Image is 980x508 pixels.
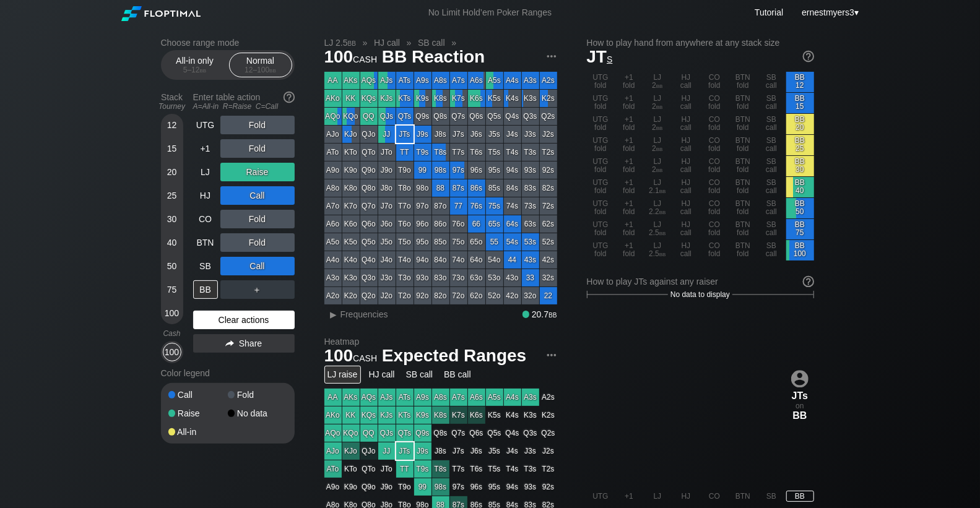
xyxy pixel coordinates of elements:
div: T2s [540,144,557,161]
div: Q9s [414,108,431,125]
div: 54o [486,251,503,269]
div: CO fold [701,177,729,197]
div: J6o [378,215,396,233]
div: J5s [486,126,503,143]
div: 12 [163,116,181,134]
div: HJ call [672,219,700,239]
div: 95o [414,233,431,251]
img: ellipsis.fd386fe8.svg [545,50,558,63]
div: +1 fold [615,219,643,239]
span: bb [656,165,663,174]
div: J8s [432,126,449,143]
div: T8s [432,144,449,161]
div: A7o [324,197,342,215]
div: 50 [163,257,181,275]
div: BTN fold [729,93,757,113]
div: K8o [342,179,360,197]
div: 93o [414,269,431,286]
div: HJ call [672,93,700,113]
div: K7o [342,197,360,215]
div: T3s [522,144,539,161]
div: J3s [522,126,539,143]
div: J5o [378,233,396,251]
div: K5o [342,233,360,251]
span: bb [659,249,666,258]
div: No data [228,409,287,418]
div: 96s [468,161,485,179]
div: 94o [414,251,431,269]
div: BTN fold [729,219,757,239]
div: 97o [414,197,431,215]
div: +1 fold [615,198,643,218]
div: AQs [360,72,378,89]
div: KQs [360,90,378,107]
div: LJ [193,163,218,181]
div: CO fold [701,114,729,134]
div: CO fold [701,72,729,92]
div: 5 – 12 [169,66,221,74]
div: 64o [468,251,485,269]
div: 54s [504,233,521,251]
div: T4o [396,251,414,269]
div: CO fold [701,135,729,155]
div: 25 [163,186,181,205]
div: Raise [168,409,228,418]
div: Enter table action [193,87,295,116]
div: A8o [324,179,342,197]
div: SB call [758,219,786,239]
div: J4o [378,251,396,269]
div: HJ call [672,240,700,260]
div: A6o [324,215,342,233]
div: JTo [378,144,396,161]
div: Fold [220,210,295,228]
div: Call [220,257,295,275]
div: J7o [378,197,396,215]
div: LJ 2.2 [644,198,672,218]
div: A4o [324,251,342,269]
div: AKo [324,90,342,107]
div: +1 fold [615,135,643,155]
div: T6s [468,144,485,161]
span: bb [656,81,663,90]
div: AKs [342,72,360,89]
div: SB call [758,135,786,155]
div: HJ call [672,135,700,155]
div: A7s [450,72,467,89]
div: T9s [414,144,431,161]
div: Fold [220,116,295,134]
div: SB call [758,198,786,218]
span: BB Reaction [380,48,487,68]
div: AJo [324,126,342,143]
div: HJ call [672,156,700,176]
div: KJs [378,90,396,107]
div: A5s [486,72,503,89]
div: +1 fold [615,240,643,260]
div: Normal [232,53,289,77]
div: QTo [360,144,378,161]
div: 95s [486,161,503,179]
div: 88 [432,179,449,197]
div: Q9o [360,161,378,179]
div: A=All-in R=Raise C=Call [193,102,295,111]
div: LJ 2.5 [644,219,672,239]
div: KK [342,90,360,107]
div: AA [324,72,342,89]
div: Q6s [468,108,485,125]
div: QJo [360,126,378,143]
img: share.864f2f62.svg [225,340,234,347]
div: A9s [414,72,431,89]
div: T7s [450,144,467,161]
div: Q8s [432,108,449,125]
img: Floptimal logo [121,6,201,21]
div: 65o [468,233,485,251]
div: K6o [342,215,360,233]
div: 100 [163,304,181,322]
div: A4s [504,72,521,89]
div: BB 40 [786,177,814,197]
div: BB 12 [786,72,814,92]
div: BB 75 [786,219,814,239]
div: Fold [228,390,287,399]
div: 65s [486,215,503,233]
div: 74s [504,197,521,215]
div: +1 fold [615,156,643,176]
